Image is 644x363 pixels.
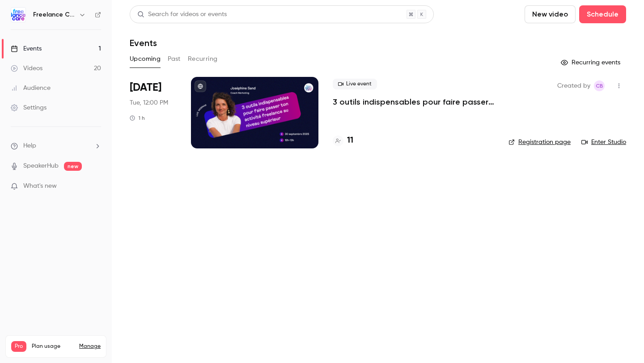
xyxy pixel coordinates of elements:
[333,79,377,89] span: Live event
[11,141,101,151] li: help-dropdown-opener
[23,141,36,151] span: Help
[130,77,177,148] div: Sep 30 Tue, 12:00 PM (Europe/Paris)
[79,343,101,350] a: Manage
[11,64,42,73] div: Videos
[130,114,145,122] div: 1 h
[90,182,101,190] iframe: Noticeable Trigger
[130,52,161,66] button: Upcoming
[525,5,576,23] button: New video
[579,5,626,23] button: Schedule
[23,161,59,171] a: SpeakerHub
[557,55,626,70] button: Recurring events
[32,343,74,350] span: Plan usage
[130,38,157,48] h1: Events
[188,52,218,66] button: Recurring
[23,181,57,191] span: What's new
[11,84,51,93] div: Audience
[11,8,25,22] img: Freelance Care
[33,10,75,19] h6: Freelance Care
[64,162,82,171] span: new
[130,80,161,95] span: [DATE]
[347,135,353,147] h4: 11
[557,80,590,91] span: Created by
[137,10,227,19] div: Search for videos or events
[130,98,168,107] span: Tue, 12:00 PM
[11,341,26,352] span: Pro
[594,80,605,91] span: Constance Becquart
[333,135,353,147] a: 11
[581,138,626,147] a: Enter Studio
[508,138,571,147] a: Registration page
[11,103,47,112] div: Settings
[596,80,603,91] span: CB
[11,44,42,53] div: Events
[333,97,494,107] a: 3 outils indispensables pour faire passer ton activité freelance au niveau supérieur
[168,52,181,66] button: Past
